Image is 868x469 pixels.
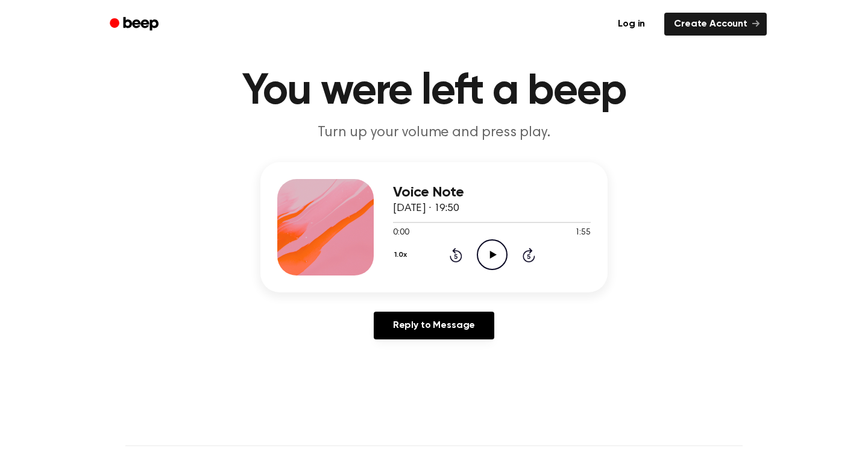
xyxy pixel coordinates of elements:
button: 1.0x [393,245,411,265]
p: Turn up your volume and press play. [203,123,665,143]
span: 1:55 [575,227,591,239]
a: Log in [606,10,657,38]
span: 0:00 [393,227,409,239]
h3: Voice Note [393,184,591,201]
a: Beep [101,13,169,36]
h1: You were left a beep [125,70,743,113]
a: Reply to Message [374,312,494,339]
a: Create Account [664,13,767,36]
span: [DATE] · 19:50 [393,203,459,214]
